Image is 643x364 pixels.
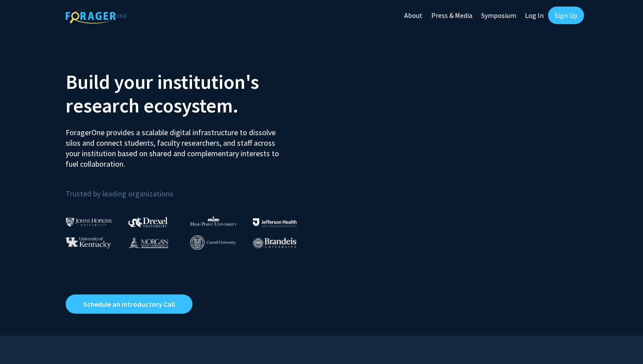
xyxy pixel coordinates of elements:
img: Brandeis University [253,238,297,248]
p: Trusted by leading organizations [66,176,315,200]
img: Cornell University [190,235,236,250]
img: High Point University [190,215,237,226]
img: ForagerOne Logo [66,8,127,24]
a: Sign Up [548,7,584,24]
img: University of Kentucky [66,237,111,248]
img: Drexel University [128,217,168,227]
p: ForagerOne provides a scalable digital infrastructure to dissolve silos and connect students, fac... [66,121,285,169]
h2: Build your institution's research ecosystem. [66,70,315,117]
img: Morgan State University [128,237,168,248]
img: Johns Hopkins University [66,217,112,227]
a: Opens in a new tab [66,294,192,314]
img: Thomas Jefferson University [253,218,297,227]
